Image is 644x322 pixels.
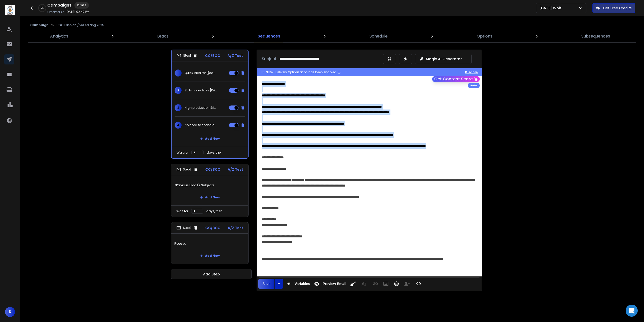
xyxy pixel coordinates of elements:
p: 0 % [41,7,44,10]
button: Campaign [30,23,49,27]
p: Wait for [176,209,188,213]
button: Code View [414,279,423,289]
p: [DATE] Wolf [539,6,563,11]
button: Magic AI Generator [415,54,472,64]
p: <Previous Email's Subject> [174,178,245,192]
p: A/Z Test [227,53,243,58]
button: R [5,307,15,317]
p: Get Free Credits [603,6,632,11]
span: 2 [175,87,182,94]
p: 35% more clicks [DATE] [185,88,217,92]
p: UGC Fashion / vid editing 2025 [57,23,104,27]
p: Wait for [177,151,188,155]
a: Subsequences [578,30,613,42]
button: Insert Link (Ctrl+K) [371,279,380,289]
div: Delivery Optimisation has been enabled [275,70,341,74]
p: A/Z Test [228,167,243,172]
span: Preview Email [321,282,347,286]
button: Get Content Score [432,76,480,82]
button: Preview Email [312,279,347,289]
button: Save [258,279,274,289]
p: Options [477,33,492,39]
span: 1 [175,69,182,77]
div: Step 2 [176,167,198,172]
span: 3 [175,104,182,111]
button: Add Step [171,269,252,279]
div: Step 1 [177,53,197,58]
p: days, then [206,209,222,213]
p: Analytics [50,33,68,39]
p: [DATE] 02:42 PM [65,10,89,14]
a: Analytics [47,30,71,42]
button: Emoticons [392,279,401,289]
div: Draft [74,2,89,9]
a: Schedule [367,30,391,42]
div: Beta [468,83,480,88]
p: Subsequences [581,33,610,39]
p: A/Z Test [228,225,243,230]
p: Created At: [47,10,64,14]
a: Leads [154,30,172,42]
button: Clean HTML [348,279,358,289]
button: More Text [359,279,369,289]
p: Receipt [174,237,245,251]
button: Add New [196,192,224,202]
button: Add New [196,134,224,144]
p: Magic AI Generator [426,56,462,61]
p: Subject: [262,56,277,62]
p: days, then [207,151,223,155]
p: Sequences [258,33,280,39]
span: Variables [294,282,311,286]
span: 4 [175,122,182,129]
p: Leads [157,33,169,39]
li: Step1CC/BCCA/Z Test1Quick idea for {{companyName}}235% more clicks [DATE]3High production & Low c... [171,50,249,159]
a: Options [474,30,495,42]
img: logo [5,5,15,15]
p: CC/BCC [205,167,220,172]
p: Schedule [370,33,388,39]
span: Note: [266,70,273,74]
div: Step 3 [176,226,198,230]
p: CC/BCC [205,225,220,230]
p: No need to spend on ads, Try this! [185,123,217,127]
button: Add New [196,251,224,261]
button: Insert Unsubscribe Link [402,279,412,289]
button: Get Free Credits [592,3,635,13]
button: Disable [465,70,478,74]
li: Step3CC/BCCA/Z TestReceiptAdd New [171,222,249,264]
li: Step2CC/BCCA/Z Test<Previous Email's Subject>Add NewWait fordays, then [171,164,249,217]
h1: Campaigns [47,2,71,8]
p: CC/BCC [205,53,220,58]
button: Variables [284,279,311,289]
a: Sequences [255,30,283,42]
p: High production & Low cost? [185,106,217,110]
button: Insert Image (Ctrl+P) [381,279,391,289]
div: Open Intercom Messenger [626,305,638,317]
p: Quick idea for {{companyName}} [185,71,217,75]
